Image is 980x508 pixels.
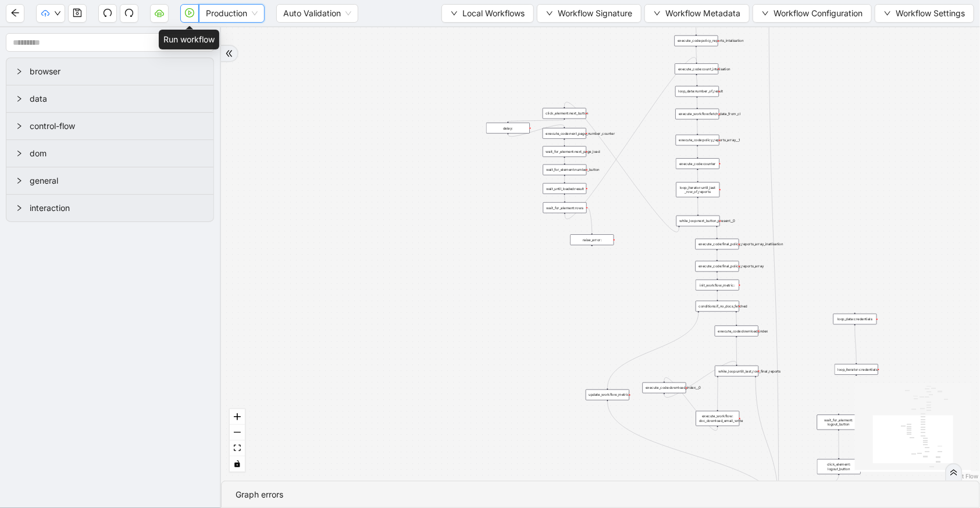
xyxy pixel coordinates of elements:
[543,146,586,158] div: wait_for_element:next_page_load
[230,441,245,456] button: fit view
[675,35,718,46] div: execute_code:policy_reports_intalisation
[16,68,23,75] span: right
[230,456,245,472] button: toggle interactivity
[54,10,61,17] span: down
[762,10,769,17] span: down
[676,182,720,197] div: loop_iterator:until_last _row_of_reports
[486,123,530,134] div: delay:
[225,49,233,58] span: double-right
[696,280,739,290] div: init_workflow_metric:
[30,92,204,105] span: data
[817,415,861,430] div: wait_for_element: logout_button
[948,473,978,480] a: React Flow attribution
[508,125,565,137] g: Edge from delay: to execute_code:next_page_number_counter
[853,379,860,387] span: plus-circle
[697,75,697,85] g: Edge from execute_code:count_intalisation to loop_data:number_of_result
[715,325,758,337] div: execute_code:download_index
[185,8,194,17] span: play-circle
[543,202,587,213] div: wait_for_element:rows
[543,164,587,176] div: wait_for_element:number_button
[589,249,596,257] span: plus-circle
[676,135,719,146] div: execute_code:policy_reports_array__1
[665,7,740,20] span: Workflow Metadata
[715,366,758,377] div: while_loop:untill_last_row_final_reports
[696,411,740,426] div: execute_workflow: doc_download_email_write
[543,128,586,139] div: execute_code:next_page_number_counter
[124,8,134,17] span: redo
[696,301,739,312] div: conditions:if_no_docs_fetched
[462,7,525,20] span: Local Workflows
[950,468,958,477] span: double-right
[546,10,553,17] span: down
[696,261,739,272] div: execute_code:final_policy_reports_array
[451,10,458,17] span: down
[835,364,878,375] div: loop_iterator:credentials
[664,378,718,431] g: Edge from execute_workflow: doc_download_email_write to execute_code:download_index__0
[543,183,586,194] div: wait_until_loaded:result
[558,7,632,20] span: Workflow Signature
[30,120,204,133] span: control-flow
[565,58,697,219] g: Edge from wait_for_element:rows to execute_code:count_intalisation
[833,314,877,325] div: loop_data:credentials
[586,389,629,400] div: update_workflow_metric:
[654,10,661,17] span: down
[30,174,204,187] span: general
[508,120,565,121] g: Edge from click_element:next_button to delay:
[6,113,213,139] div: control-flow
[676,109,719,120] div: execute_workflow:fetch_data_from_cl
[16,205,23,212] span: right
[6,4,24,23] button: arrow-left
[571,234,614,245] div: raise_error:
[155,8,164,17] span: cloud-server
[774,7,863,20] span: Workflow Configuration
[543,108,586,119] div: click_element:next_button
[817,459,861,474] div: click_element: logout_button
[180,4,199,23] button: play-circle
[150,4,169,23] button: cloud-server
[643,382,686,393] div: execute_code:download_index__0
[588,208,592,233] g: Edge from wait_for_element:rows to raise_error:
[16,177,23,184] span: right
[41,9,49,17] span: cloud-upload
[537,4,642,23] button: downWorkflow Signature
[30,65,204,78] span: browser
[230,409,245,425] button: zoom in
[441,4,534,23] button: downLocal Workflows
[835,364,878,375] div: loop_iterator:credentialsplus-circle
[696,47,697,62] g: Edge from execute_code:policy_reports_intalisation to execute_code:count_intalisation
[696,239,739,250] div: execute_code:final_policy_reports_array_inatlisation
[608,313,699,388] g: Edge from conditions:if_no_docs_fetched to update_workflow_metric:
[675,63,718,74] div: execute_code:count_intalisation
[6,140,213,167] div: dom
[206,5,258,22] span: Production
[675,86,719,97] div: loop_data:number_of_result
[230,425,245,441] button: zoom out
[16,95,23,102] span: right
[30,202,204,214] span: interaction
[103,8,112,17] span: undo
[676,158,719,169] div: execute_code:counter
[73,8,82,17] span: save
[896,7,965,20] span: Workflow Settings
[120,4,138,23] button: redo
[68,4,87,23] button: save
[753,4,872,23] button: downWorkflow Configuration
[676,216,720,227] div: while_loop:next_button_present__0
[16,150,23,157] span: right
[571,234,614,245] div: raise_error:plus-circle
